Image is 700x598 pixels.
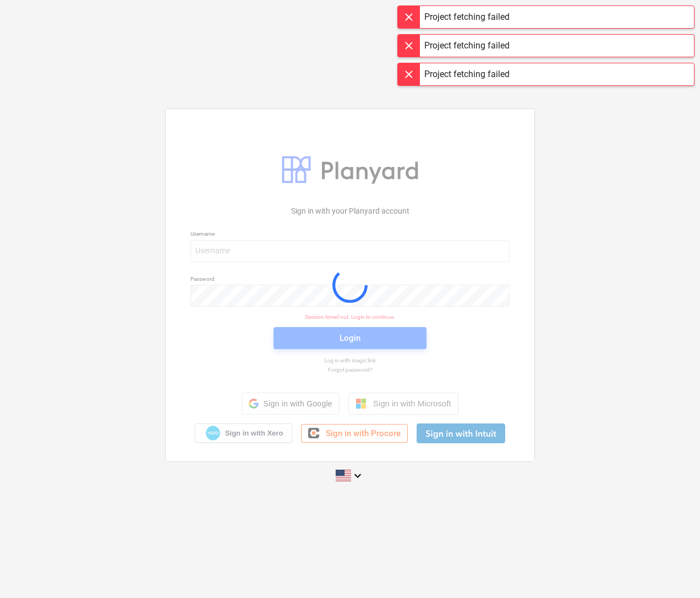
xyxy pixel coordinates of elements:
[351,469,364,482] i: keyboard_arrow_down
[424,68,510,81] div: Project fetching failed
[645,545,700,598] iframe: Chat Widget
[424,10,510,24] div: Project fetching failed
[424,39,510,52] div: Project fetching failed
